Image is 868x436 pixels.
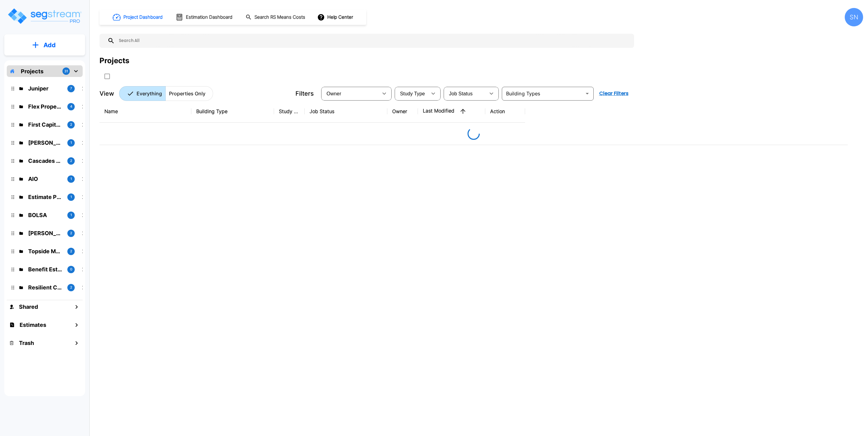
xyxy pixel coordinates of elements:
[70,158,72,163] p: 2
[70,86,72,91] p: 7
[418,100,485,123] th: Last Modified
[110,10,166,24] button: Project Dashboard
[70,249,72,254] p: 2
[243,11,309,23] button: Search RS Means Costs
[70,231,72,236] p: 2
[28,120,62,129] p: First Capital Advisors
[70,212,72,218] p: 1
[21,67,43,75] p: Projects
[119,86,166,101] button: Everything
[169,90,205,97] p: Properties Only
[4,36,85,54] button: Add
[274,100,305,123] th: Study Type
[70,140,72,145] p: 1
[101,70,113,82] button: SelectAll
[70,267,72,272] p: 0
[396,85,427,102] div: Select
[400,91,425,96] span: Study Type
[254,14,305,21] h1: Search RS Means Costs
[504,89,582,98] input: Building Types
[70,122,72,127] p: 2
[28,283,62,292] p: Resilient Cap Partners
[28,229,62,237] p: Gindi
[119,86,213,101] div: Platform
[28,175,62,183] p: AIO
[123,14,163,21] h1: Project Dashboard
[445,85,485,102] div: Select
[387,100,418,123] th: Owner
[19,339,34,347] h1: Trash
[70,104,72,109] p: 4
[165,86,213,101] button: Properties Only
[322,85,378,102] div: Select
[115,34,631,48] input: Search All
[845,8,863,26] div: SN
[70,194,72,200] p: 1
[43,40,56,50] p: Add
[28,102,62,111] p: Flex Properties
[28,211,62,219] p: BOLSA
[295,89,314,98] p: Filters
[191,100,274,123] th: Building Type
[583,89,592,98] button: Open
[485,100,525,123] th: Action
[28,193,62,201] p: Estimate Property
[28,247,62,255] p: Topside Marinas
[28,139,62,147] p: Kessler Rental
[70,176,72,182] p: 1
[327,91,341,96] span: Owner
[19,303,38,311] h1: Shared
[70,285,72,290] p: 2
[28,84,62,93] p: Juniper
[64,69,68,74] p: 31
[28,265,62,273] p: Benefit Estimate
[137,90,162,97] p: Everything
[28,157,62,165] p: Cascades Cover Two LLC
[100,100,191,123] th: Name
[597,87,631,100] button: Clear Filters
[100,89,114,98] p: View
[7,7,82,25] img: Logo
[100,55,129,66] div: Projects
[20,321,46,329] h1: Estimates
[186,14,232,21] h1: Estimation Dashboard
[449,91,473,96] span: Job Status
[173,11,236,24] button: Estimation Dashboard
[316,11,355,23] button: Help Center
[305,100,387,123] th: Job Status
